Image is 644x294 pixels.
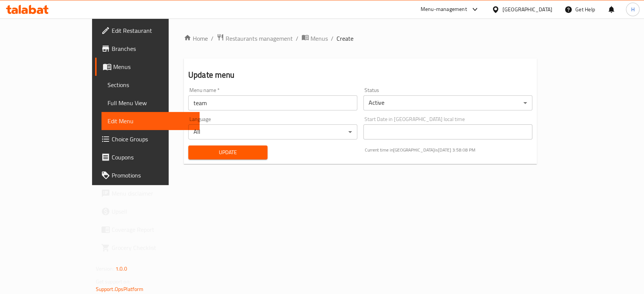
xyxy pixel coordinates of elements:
[96,284,144,294] a: Support.OpsPlatform
[96,264,114,274] span: Version:
[108,98,194,107] span: Full Menu View
[112,225,194,234] span: Coverage Report
[112,207,194,216] span: Upsell
[108,116,194,126] span: Edit Menu
[194,148,261,157] span: Update
[112,189,194,198] span: Menu disclaimer
[95,148,200,166] a: Coupons
[363,95,532,110] div: Active
[188,145,267,159] button: Update
[108,80,194,89] span: Sections
[421,5,467,14] div: Menu-management
[112,153,194,162] span: Coupons
[112,243,194,252] span: Grocery Checklist
[113,62,194,71] span: Menus
[310,34,328,43] span: Menus
[95,58,200,76] a: Menus
[95,166,200,184] a: Promotions
[95,130,200,148] a: Choice Groups
[331,34,334,43] li: /
[95,202,200,220] a: Upsell
[217,34,293,43] a: Restaurants management
[112,135,194,144] span: Choice Groups
[112,44,194,53] span: Branches
[101,94,200,112] a: Full Menu View
[112,26,194,35] span: Edit Restaurant
[365,147,532,153] p: Current time in [GEOGRAPHIC_DATA] is [DATE] 3:58:08 PM
[211,34,214,43] li: /
[188,124,357,139] div: All
[188,69,533,81] h2: Update menu
[188,95,357,110] input: Please enter Menu name
[226,34,293,43] span: Restaurants management
[96,277,131,286] span: Get support on:
[95,21,200,40] a: Edit Restaurant
[503,5,552,14] div: [GEOGRAPHIC_DATA]
[631,5,634,14] span: H
[115,264,127,274] span: 1.0.0
[95,184,200,202] a: Menu disclaimer
[184,34,537,43] nav: breadcrumb
[95,40,200,58] a: Branches
[337,34,354,43] span: Create
[95,220,200,239] a: Coverage Report
[95,239,200,257] a: Grocery Checklist
[101,112,200,130] a: Edit Menu
[296,34,298,43] li: /
[101,76,200,94] a: Sections
[112,171,194,180] span: Promotions
[301,34,328,43] a: Menus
